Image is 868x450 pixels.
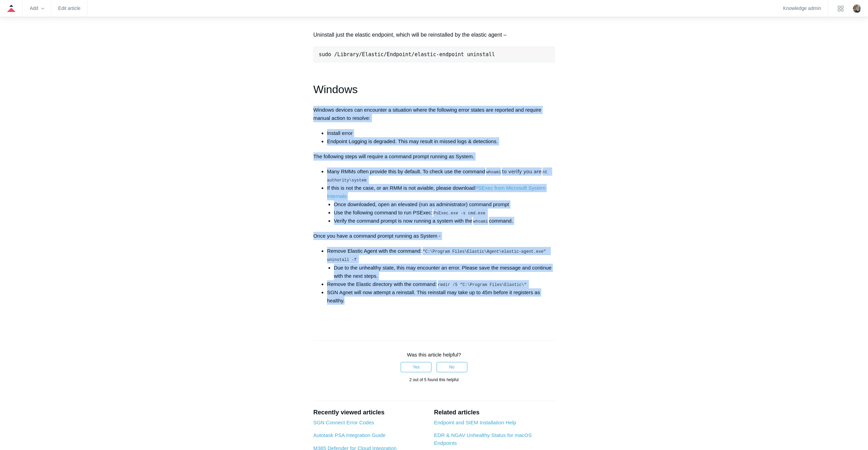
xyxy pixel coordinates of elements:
code: whoami [486,170,501,175]
li: Due to the unhealthy state, this may encounter an error. Please save the message and continue wit... [334,264,555,280]
a: EDR & NGAV Unhealthy Status for macOS Endpoints [434,432,532,446]
h4: Uninstall just the elastic endpoint, which will be reinstalled by the elastic agent – [313,30,555,39]
code: "C:\Program Files\Elastic\Agent\elastic-agent.exe" uninstall -f [327,249,548,263]
button: This article was not helpful [437,362,467,372]
span: to verify you are [502,169,541,174]
code: nt authority\system [327,170,550,183]
zd-hc-trigger: Add [30,7,44,10]
a: Knowledge admin [783,7,821,10]
a: Endpoint and SIEM Installation Help [434,420,516,425]
a: Autotask PSA Integration Guide [313,432,386,438]
code: rmdir /S "C:\Program Files\Elastic\" [438,282,527,288]
p: The following steps will require a command prompt running as System. [313,152,555,161]
li: Once downloaded, open an elevated (run as administrator) command prompt [334,200,555,209]
h1: Windows [313,81,555,98]
li: Install error [327,129,555,137]
li: Verify the command prompt is now running a system with the command. [334,217,555,225]
span: 2 out of 5 found this helpful [409,377,458,382]
p: Windows devices can encounter a situation where the following error states are reported and requi... [313,106,555,122]
code: PsExec.exe -s cmd.exe [433,211,485,216]
a: SGN Connect Error Codes [313,420,374,425]
p: Once you have a command prompt running as System - [313,232,555,240]
li: Many RMMs often provide this by default. To check use the command [327,167,555,184]
span: Was this article helpful? [407,352,461,358]
li: Endpoint Logging is degraded. This may result in missed logs & detections. [327,137,555,146]
li: Use the following command to run PSExec: [334,209,555,217]
li: If this is not the case, or an RMM is not aviable, please download [327,184,555,225]
pre: sudo /Library/Elastic/Endpoint/elastic-endpoint uninstall [313,47,555,62]
code: whoami [473,219,488,224]
a: Edit article [58,7,80,10]
h2: Recently viewed articles [313,408,427,417]
button: This article was helpful [401,362,431,372]
a: PSExec from Microsoft System Internals [327,185,546,199]
li: SGN Agnet will now attempt a reinstall. This reinstall may take up to 45m before it registers as ... [327,288,555,305]
li: Remove the Elastic directory with the command: [327,280,555,288]
li: Remove Elastic Agent with the command: [327,247,555,280]
img: user avatar [853,4,861,13]
zd-hc-trigger: Click your profile icon to open the profile menu [853,4,861,13]
h2: Related articles [434,408,555,417]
